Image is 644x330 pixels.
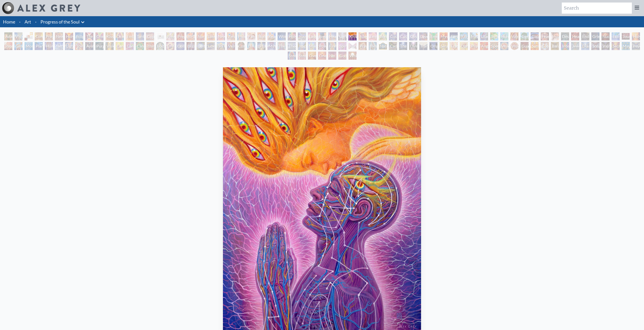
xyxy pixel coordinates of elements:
[562,3,632,14] input: Search
[490,32,498,40] div: Symbiosis: Gall Wasp & Oak Tree
[227,32,235,40] div: Zena Lotus
[17,16,23,27] li: ·
[440,42,448,50] div: Seraphic Transport Docking on the Third Eye
[197,32,205,40] div: Nursing
[561,32,569,40] div: Despair
[348,32,357,40] div: Kiss of the [MEDICAL_DATA]
[166,42,174,50] div: DMT - The Spirit Molecule
[298,32,306,40] div: Young & Old
[541,42,549,50] div: Cosmic Elf
[85,32,93,40] div: The Kiss
[146,32,154,40] div: Copulating
[267,32,276,40] div: Reading
[298,42,306,50] div: Yogi & the Möbius Sphere
[146,42,154,50] div: Third Eye Tears of Joy
[126,32,134,40] div: Embracing
[531,42,539,50] div: Sunyata
[521,32,529,40] div: Tree & Person
[14,42,23,50] div: Glimpsing the Empyrean
[186,32,195,40] div: Birth
[106,42,114,50] div: Vision Tree
[156,32,164,40] div: [DEMOGRAPHIC_DATA] Embryo
[359,32,367,40] div: Aperture
[622,42,630,50] div: Mayan Being
[632,32,640,40] div: Holy Fire
[581,42,589,50] div: Diamond Being
[369,42,377,50] div: Blessing Hand
[429,42,438,50] div: Original Face
[4,32,12,40] div: Adam & Eve
[3,19,15,25] a: Home
[490,42,498,50] div: Spectral Lotus
[116,42,124,50] div: Cannabis Mudra
[116,32,124,40] div: Ocean of Love Bliss
[25,18,31,25] a: Art
[95,42,103,50] div: Purging
[35,32,43,40] div: Contemplation
[632,42,640,50] div: Peyote Being
[298,52,306,60] div: Steeplehead 2
[389,32,397,40] div: Cosmic Creativity
[126,42,134,50] div: Cannabis Sutra
[429,32,438,40] div: Emerald Grail
[399,32,407,40] div: Cosmic Artist
[359,42,367,50] div: Praying Hands
[95,32,103,40] div: One Taste
[521,42,529,50] div: Guardian of Infinite Vision
[500,32,508,40] div: Humming Bird
[531,32,539,40] div: Gaia
[136,42,144,50] div: Cannabacchus
[247,32,255,40] div: Family
[197,42,205,50] div: Deities & Demons Drinking from the Milky Pool
[622,32,630,40] div: Journey of the Wounded Healer
[419,42,427,50] div: Transfiguration
[45,42,53,50] div: Human Geometry
[33,16,38,27] li: ·
[106,32,114,40] div: Kissing
[40,18,80,25] a: Progress of the Soul
[75,42,83,50] div: The Shulgins and their Alchemical Angels
[571,32,579,40] div: Headache
[500,42,508,50] div: Vision Crystal
[247,42,255,50] div: Dalai Lama
[510,42,518,50] div: Vision Crystal Tondo
[328,52,336,60] div: Net of Being
[480,32,488,40] div: Lilacs
[227,42,235,50] div: Vajra Guru
[338,42,346,50] div: Spirit Animates the Flesh
[348,52,357,60] div: White Light
[25,32,33,40] div: Body, Mind, Spirit
[55,42,63,50] div: Networks
[237,32,245,40] div: Promise
[217,32,225,40] div: New Family
[379,32,387,40] div: Bond
[288,52,296,60] div: Steeplehead 1
[369,32,377,40] div: Empowerment
[399,42,407,50] div: The Soul Finds It's Way
[470,42,478,50] div: Psychomicrograph of a Fractal Paisley Cherub Feather Tip
[308,52,316,60] div: Oversoul
[328,42,336,50] div: Firewalking
[510,32,518,40] div: Vajra Horse
[480,42,488,50] div: Angel Skin
[85,42,93,50] div: Ayahuasca Visitation
[4,42,12,50] div: Prostration
[65,32,73,40] div: Holy Grail
[237,42,245,50] div: Cosmic [DEMOGRAPHIC_DATA]
[612,32,620,40] div: Eco-Atlas
[45,32,53,40] div: Praying
[75,32,83,40] div: Eclipse
[450,32,458,40] div: Earth Energies
[551,42,559,50] div: Bardo Being
[450,42,458,50] div: Fractal Eyes
[612,42,620,50] div: Secret Writing Being
[308,42,316,50] div: Mudra
[460,32,468,40] div: [US_STATE] Song
[186,42,195,50] div: Dissectional Art for Tool's Lateralus CD
[55,32,63,40] div: New Man New Woman
[541,32,549,40] div: Fear
[267,42,276,50] div: Mystic Eye
[348,42,357,50] div: Hands that See
[288,42,296,50] div: Theologue
[176,32,184,40] div: Pregnancy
